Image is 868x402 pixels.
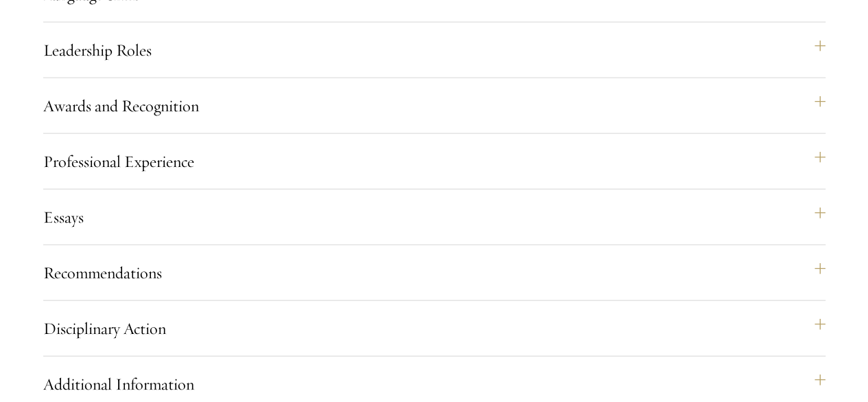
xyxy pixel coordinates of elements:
[43,256,825,289] button: Recommendations
[43,145,825,178] button: Professional Experience
[43,89,825,122] button: Awards and Recognition
[43,34,825,67] button: Leadership Roles
[43,201,825,234] button: Essays
[43,368,825,401] button: Additional Information
[43,312,825,345] button: Disciplinary Action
